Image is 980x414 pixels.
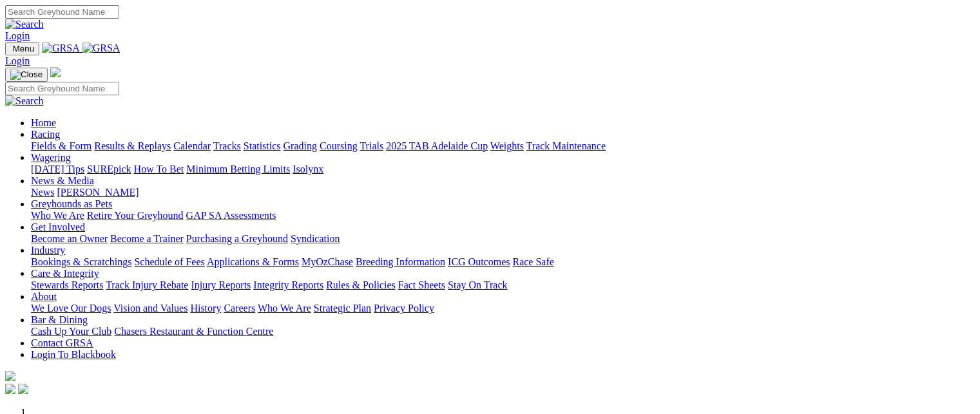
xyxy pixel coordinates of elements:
[258,303,311,314] a: Who We Are
[224,303,255,314] a: Careers
[302,256,353,267] a: MyOzChase
[5,30,30,41] a: Login
[42,42,80,54] img: GRSA
[31,337,93,348] a: Contact GRSA
[191,279,251,290] a: Injury Reports
[31,303,975,314] div: About
[5,82,119,95] input: Search
[5,42,39,55] button: Toggle navigation
[186,210,276,221] a: GAP SA Assessments
[31,164,84,174] a: [DATE] Tips
[31,314,88,325] a: Bar & Dining
[5,19,44,30] img: Search
[253,279,323,290] a: Integrity Reports
[374,303,434,314] a: Privacy Policy
[31,198,112,209] a: Greyhounds as Pets
[5,5,119,19] input: Search
[82,42,120,54] img: GRSA
[186,233,288,244] a: Purchasing a Greyhound
[87,164,131,174] a: SUREpick
[94,140,171,151] a: Results & Replays
[31,326,975,337] div: Bar & Dining
[31,349,116,360] a: Login To Blackbook
[31,164,975,175] div: Wagering
[207,256,299,267] a: Applications & Forms
[448,279,507,290] a: Stay On Track
[360,140,383,151] a: Trials
[5,95,44,107] img: Search
[512,256,553,267] a: Race Safe
[291,233,340,244] a: Syndication
[13,44,34,53] span: Menu
[110,233,184,244] a: Become a Trainer
[5,384,15,394] img: facebook.svg
[173,140,211,151] a: Calendar
[31,210,975,221] div: Greyhounds as Pets
[31,140,975,152] div: Racing
[31,326,111,337] a: Cash Up Your Club
[10,70,43,80] img: Close
[5,68,48,82] button: Toggle navigation
[31,256,975,268] div: Industry
[31,256,131,267] a: Bookings & Scratchings
[18,384,28,394] img: twitter.svg
[31,210,84,221] a: Who We Are
[31,187,54,198] a: News
[114,326,273,337] a: Chasers Restaurant & Function Centre
[31,245,65,256] a: Industry
[31,303,111,314] a: We Love Our Dogs
[31,129,60,140] a: Racing
[31,117,56,128] a: Home
[31,221,85,232] a: Get Involved
[326,279,396,290] a: Rules & Policies
[213,140,241,151] a: Tracks
[31,152,71,163] a: Wagering
[57,187,139,198] a: [PERSON_NAME]
[106,279,188,290] a: Track Injury Rebate
[490,140,524,151] a: Weights
[134,256,204,267] a: Schedule of Fees
[386,140,488,151] a: 2025 TAB Adelaide Cup
[320,140,358,151] a: Coursing
[31,175,94,186] a: News & Media
[31,279,975,291] div: Care & Integrity
[244,140,281,151] a: Statistics
[87,210,184,221] a: Retire Your Greyhound
[31,140,91,151] a: Fields & Form
[190,303,221,314] a: History
[5,55,30,66] a: Login
[314,303,371,314] a: Strategic Plan
[31,233,975,245] div: Get Involved
[113,303,187,314] a: Vision and Values
[356,256,445,267] a: Breeding Information
[526,140,606,151] a: Track Maintenance
[283,140,317,151] a: Grading
[31,187,975,198] div: News & Media
[5,371,15,381] img: logo-grsa-white.png
[186,164,290,174] a: Minimum Betting Limits
[31,268,99,279] a: Care & Integrity
[31,279,103,290] a: Stewards Reports
[293,164,323,174] a: Isolynx
[31,233,108,244] a: Become an Owner
[31,291,57,302] a: About
[134,164,184,174] a: How To Bet
[50,67,61,77] img: logo-grsa-white.png
[448,256,510,267] a: ICG Outcomes
[398,279,445,290] a: Fact Sheets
